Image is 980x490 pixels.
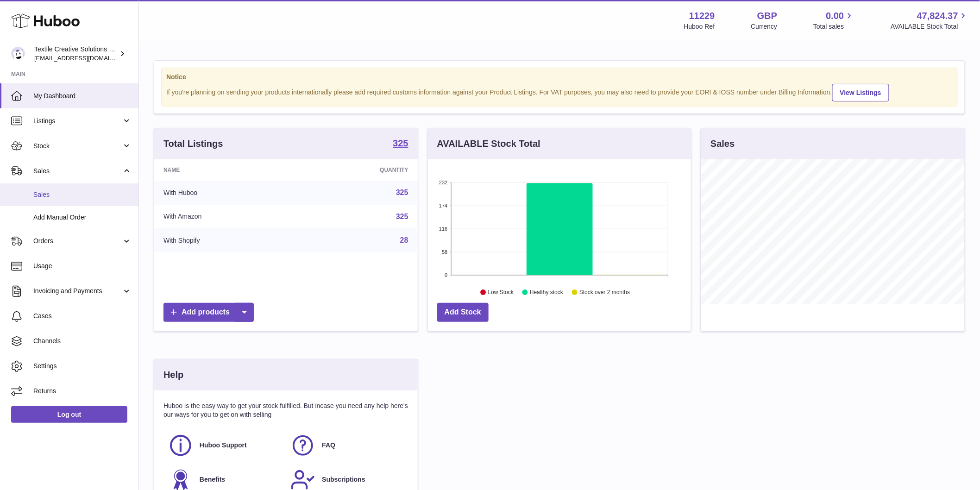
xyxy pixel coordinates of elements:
[163,303,254,322] a: Add products
[11,406,127,423] a: Log out
[11,47,25,61] img: sales@textilecreativesolutions.co.uk
[154,159,298,181] th: Name
[34,54,136,62] span: [EMAIL_ADDRESS][DOMAIN_NAME]
[154,205,298,229] td: With Amazon
[200,475,225,484] span: Benefits
[439,226,447,232] text: 116
[445,272,447,278] text: 0
[34,45,118,63] div: Textile Creative Solutions Limited
[437,303,489,322] a: Add Stock
[813,10,854,31] a: 0.00 Total sales
[488,289,514,296] text: Low Stock
[400,236,408,244] a: 28
[33,312,132,320] span: Cases
[166,82,953,101] div: If you're planning on sending your products internationally please add required customs informati...
[813,22,854,31] span: Total sales
[33,92,132,101] span: My Dashboard
[33,167,122,176] span: Sales
[166,73,953,82] strong: Notice
[826,10,844,22] span: 0.00
[530,289,564,296] text: Healthy stock
[298,159,417,181] th: Quantity
[33,362,132,371] span: Settings
[917,10,958,22] span: 47,824.37
[154,228,298,252] td: With Shopify
[393,138,408,148] strong: 325
[710,138,735,150] h3: Sales
[891,22,969,31] span: AVAILABLE Stock Total
[154,181,298,205] td: With Huboo
[393,138,408,150] a: 325
[33,337,132,346] span: Channels
[751,22,778,31] div: Currency
[33,142,122,151] span: Stock
[33,213,132,222] span: Add Manual Order
[832,84,889,101] a: View Listings
[439,180,447,185] text: 232
[689,10,715,22] strong: 11229
[163,369,183,381] h3: Help
[579,289,630,296] text: Stock over 2 months
[33,387,132,396] span: Returns
[891,10,969,31] a: 47,824.37 AVAILABLE Stock Total
[439,203,447,208] text: 174
[33,262,132,270] span: Usage
[322,441,335,450] span: FAQ
[168,433,281,458] a: Huboo Support
[33,190,132,199] span: Sales
[322,475,365,484] span: Subscriptions
[442,249,447,255] text: 58
[163,138,223,150] h3: Total Listings
[33,117,122,126] span: Listings
[163,402,408,419] p: Huboo is the easy way to get your stock fulfilled. But incase you need any help here's our ways f...
[33,237,122,245] span: Orders
[396,188,408,196] a: 325
[396,213,408,220] a: 325
[757,10,777,22] strong: GBP
[684,22,715,31] div: Huboo Ref
[437,138,540,150] h3: AVAILABLE Stock Total
[200,441,247,450] span: Huboo Support
[33,287,122,295] span: Invoicing and Payments
[290,433,403,458] a: FAQ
